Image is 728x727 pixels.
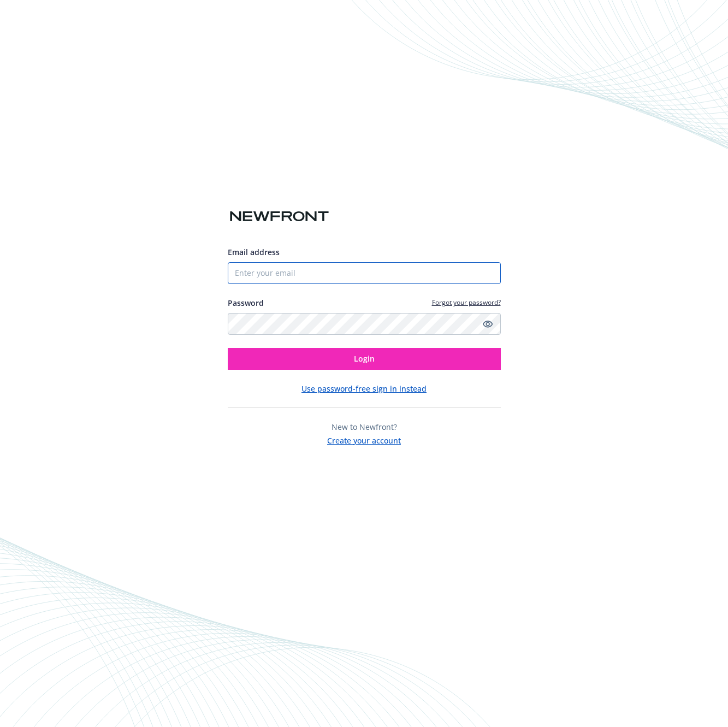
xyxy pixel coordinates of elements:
keeper-lock: Open Keeper Popup [481,267,494,280]
a: Show password [481,317,494,330]
img: Newfront logo [228,207,331,226]
button: Create your account [327,433,401,446]
span: Email address [228,247,280,257]
button: Use password-free sign in instead [301,383,427,394]
input: Enter your email [228,262,501,284]
label: Password [228,297,264,309]
span: Login [354,353,375,364]
input: Enter your password [228,313,501,335]
span: New to Newfront? [332,422,397,432]
button: Login [228,348,501,370]
a: Forgot your password? [432,298,501,307]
